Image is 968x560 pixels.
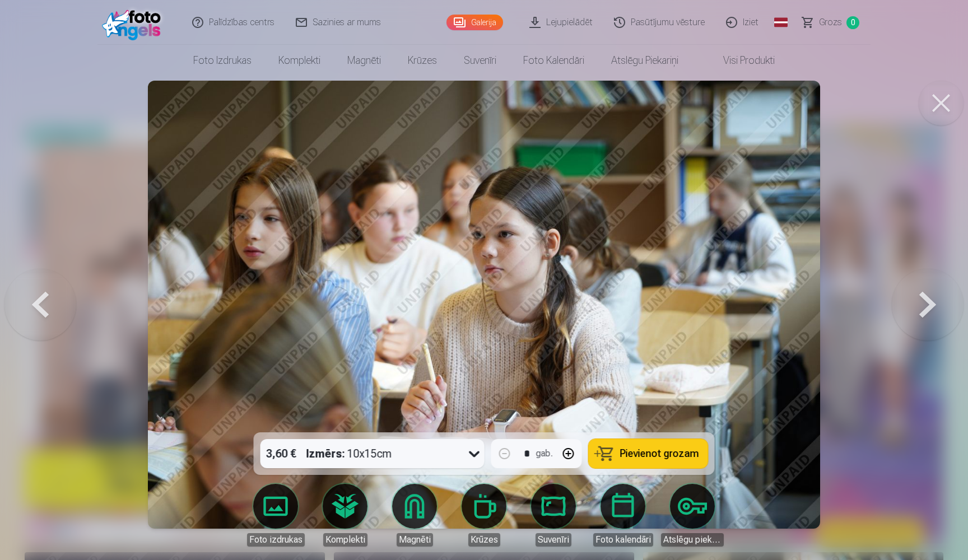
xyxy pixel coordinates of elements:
a: Foto kalendāri [510,45,598,76]
a: Galerija [446,15,503,30]
div: Atslēgu piekariņi [661,533,724,547]
a: Atslēgu piekariņi [598,45,692,76]
a: Foto izdrukas [180,45,265,76]
a: Suvenīri [450,45,510,76]
button: Pievienot grozam [589,439,708,468]
a: Krūzes [394,45,450,76]
a: Krūzes [453,484,515,547]
strong: Izmērs : [306,446,345,461]
a: Magnēti [334,45,394,76]
div: Magnēti [397,533,433,547]
div: 10x15cm [306,439,392,468]
div: Foto izdrukas [247,533,305,547]
a: Visi produkti [692,45,788,76]
a: Komplekti [265,45,334,76]
div: Suvenīri [536,533,571,547]
span: Grozs [819,16,842,29]
div: Foto kalendāri [593,533,653,547]
div: gab. [536,447,553,460]
div: Komplekti [323,533,367,547]
a: Atslēgu piekariņi [661,484,724,547]
img: /fa1 [102,4,166,40]
a: Suvenīri [522,484,585,547]
div: 3,60 € [260,439,302,468]
a: Foto kalendāri [592,484,654,547]
span: 0 [846,16,859,29]
div: Krūzes [468,533,500,547]
a: Magnēti [383,484,446,547]
span: Pievienot grozam [620,449,699,459]
a: Komplekti [314,484,376,547]
a: Foto izdrukas [244,484,307,547]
